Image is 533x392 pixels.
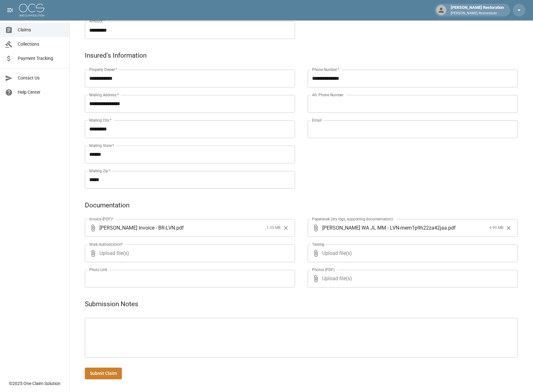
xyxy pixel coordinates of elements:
p: [PERSON_NAME] Restoration [451,11,504,16]
button: Submit Claim [85,368,122,379]
label: Photo Link [89,267,107,272]
label: Phone Number [312,67,339,72]
label: Alt. Phone Number [312,92,343,98]
label: Paperwork (dry logs, supporting documentation) [312,216,393,222]
label: Mailing City [89,117,112,123]
div: © 2025 One Claim Solution [9,380,60,387]
span: [PERSON_NAME] Invoice - BR-LVN [99,224,175,231]
button: Clear [281,223,291,233]
span: Upload file(s) [99,244,278,262]
label: Photos (PDF) [312,267,335,272]
label: Mailing Address [89,92,119,98]
span: [PERSON_NAME] WA JL MM - LVN-mem1p9h22za42jaa [322,224,447,231]
label: Amount [89,18,105,24]
span: Upload file(s) [322,270,501,288]
span: . pdf [175,224,184,231]
label: Testing [312,242,324,247]
span: . pdf [447,224,456,231]
label: Property Owner [89,67,117,72]
span: Collections [18,41,64,47]
span: 1.35 MB [266,225,280,231]
button: open drawer [4,4,16,16]
label: Work Authorization* [89,242,123,247]
span: 4.99 MB [489,225,503,231]
span: Payment Tracking [18,55,64,62]
img: ocs-logo-white-transparent.png [19,4,44,16]
label: Mailing State [89,143,114,148]
label: Email [312,117,322,123]
div: [PERSON_NAME] Restoration [448,4,506,16]
span: Claims [18,27,64,33]
label: Invoice (PDF)* [89,216,114,222]
button: Clear [504,223,513,233]
span: Upload file(s) [322,244,501,262]
label: Mailing Zip [89,168,111,174]
span: Contact Us [18,75,64,81]
span: Help Center [18,89,64,96]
